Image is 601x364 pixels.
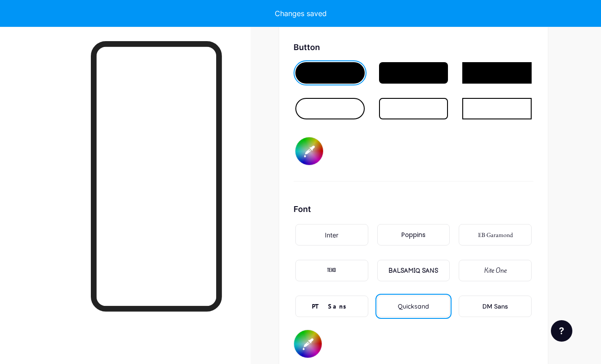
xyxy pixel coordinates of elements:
[294,203,533,215] div: Font
[398,302,429,311] div: Quicksand
[275,8,327,19] div: Changes saved
[484,266,507,275] div: Kite One
[327,266,336,275] div: TEKO
[388,266,438,275] div: BALSAMIQ SANS
[325,230,338,240] div: Inter
[312,302,351,311] div: PT Sans
[478,230,513,240] div: EB Garamond
[482,302,508,311] div: DM Sans
[294,41,533,53] div: Button
[401,230,426,240] div: Poppins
